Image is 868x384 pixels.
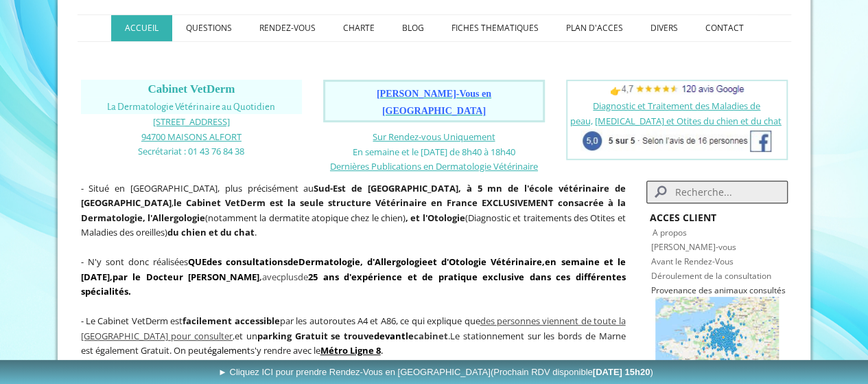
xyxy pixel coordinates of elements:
span: par le Docteur [PERSON_NAME] [113,271,259,283]
a: Dernières Publications en Dermatologie Vétérinaire [330,159,538,172]
span: ► Cliquez ICI pour prendre Rendez-Vous en [GEOGRAPHIC_DATA] [218,367,653,377]
span: La Dermatologie Vétérinaire au Quotidien [107,102,275,112]
strong: , [542,256,545,268]
strong: le [174,196,182,209]
strong: de , d' et d' [226,256,524,268]
span: plus [281,271,298,283]
a: 94700 MAISONS ALFORT [141,130,242,143]
a: CONTACT [692,15,758,41]
strong: des [207,256,222,268]
span: , [81,315,626,342]
a: Dermatologie [298,256,360,268]
a: Diagnostic et Traitement des Maladies de peau, [570,100,761,127]
a: des personnes viennent de toute la [GEOGRAPHIC_DATA] pour consulter [81,315,626,342]
a: Sur Rendez-vous Uniquement [373,131,495,143]
a: FICHES THEMATIQUES [438,15,552,41]
a: PLAN D'ACCES [552,15,637,41]
b: [DATE] 15h20 [593,367,650,377]
a: DIVERS [637,15,692,41]
span: parking Gratuit se trouve le [257,330,448,342]
b: France EXCLUSIVEMENT consacrée à la Dermatologie, l'Allergologie [81,196,626,224]
strong: 25 ans d'expérience et de pratique exclusive dans ces différentes spécialités. [81,271,626,298]
a: consultations [226,256,288,268]
strong: QUE [188,256,207,268]
a: ACCUEIL [111,15,172,41]
a: [MEDICAL_DATA] et Otites du chien et du chat [595,115,782,127]
span: 94700 MAISONS ALFORT [141,131,242,143]
a: QUESTIONS [172,15,246,41]
span: Cabinet VetDerm [148,82,235,95]
span: - N'y sont donc réalisées [81,256,626,297]
span: en semaine et le [DATE] [81,256,626,283]
a: rovenance [655,284,696,296]
span: des animaux consultés [698,284,785,296]
b: Cabinet VetDerm est la seule structure Vétérinaire en [186,196,443,209]
span: [STREET_ADDRESS] [153,115,230,128]
span: . [320,344,383,357]
strong: Sud-Est de [GEOGRAPHIC_DATA], à 5 mn de l'école vétérinaire de [GEOGRAPHIC_DATA] [81,182,626,210]
strong: du chien et du chat [167,226,255,238]
span: - Le Cabinet VetDerm est par les autoroutes A4 et A86, ce qui explique que et un Le stationnement... [81,315,626,357]
span: avec de [81,256,626,297]
strong: ACCES CLIENT [649,211,716,224]
span: Dernières Publications en Dermatologie Vétérinaire [330,160,538,172]
span: (Prochain RDV disponible ) [491,367,653,377]
span: facilement [183,315,232,327]
span: devant [374,330,406,342]
span: P [650,284,655,296]
a: BLOG [388,15,438,41]
span: - Situé en [GEOGRAPHIC_DATA], plus précisément au , (notamment la dermatite atopique chez le chie... [81,182,626,239]
a: [STREET_ADDRESS] [153,115,230,128]
a: CHARTE [329,15,388,41]
a: Avant le Rendez-Vous [650,256,733,267]
strong: accessible [235,315,280,327]
b: , [113,271,262,283]
span: également [207,344,250,357]
span: cabinet [414,330,448,342]
a: aire [524,256,542,268]
a: Allergologie [375,256,427,268]
span: . [448,330,450,342]
span: , [110,271,113,283]
a: RENDEZ-VOUS [246,15,329,41]
a: Métro Ligne 8 [320,344,381,357]
a: [PERSON_NAME]-vous [650,241,736,253]
span: 👉 [610,84,744,97]
a: Déroulement de la consultation [650,270,771,282]
a: A propos [652,227,686,238]
span: En semaine et le [DATE] de 8h40 à 18h40 [353,146,515,158]
a: Otologie Vétérin [449,256,524,268]
a: [PERSON_NAME]-Vous en [GEOGRAPHIC_DATA] [377,89,491,116]
span: [PERSON_NAME]-Vous en [GEOGRAPHIC_DATA] [377,89,491,116]
input: Search [646,181,787,203]
span: Secrétariat : 01 43 76 84 38 [138,145,244,157]
b: , et l'Otologie [406,212,465,224]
